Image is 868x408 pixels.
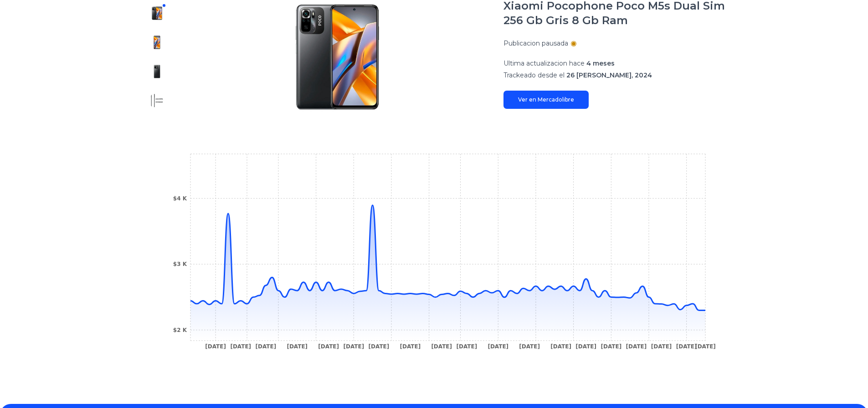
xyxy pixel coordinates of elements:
tspan: [DATE] [550,343,571,350]
span: 26 [PERSON_NAME], 2024 [566,71,652,79]
span: 4 meses [586,59,615,67]
tspan: [DATE] [488,343,508,350]
img: Xiaomi Pocophone Poco M5s Dual Sim 256 Gb Gris 8 Gb Ram [150,64,164,79]
tspan: [DATE] [287,343,308,350]
tspan: [DATE] [230,343,251,350]
tspan: [DATE] [519,343,540,350]
tspan: [DATE] [626,343,647,350]
tspan: [DATE] [575,343,596,350]
tspan: [DATE] [456,343,477,350]
tspan: $3 K [173,261,187,267]
tspan: [DATE] [431,343,452,350]
img: Xiaomi Pocophone Poco M5s Dual Sim 256 Gb Gris 8 Gb Ram [150,93,164,108]
p: Publicacion pausada [503,39,568,48]
span: Trackeado desde el [503,71,565,79]
tspan: [DATE] [695,343,716,350]
img: Xiaomi Pocophone Poco M5s Dual Sim 256 Gb Gris 8 Gb Ram [150,35,164,50]
span: Ultima actualizacion hace [503,59,585,67]
tspan: [DATE] [601,343,621,350]
tspan: [DATE] [205,343,226,350]
tspan: [DATE] [676,343,697,350]
a: Ver en Mercadolibre [503,91,589,109]
tspan: [DATE] [343,343,364,350]
img: Xiaomi Pocophone Poco M5s Dual Sim 256 Gb Gris 8 Gb Ram [150,6,164,20]
tspan: $2 K [173,327,187,333]
tspan: $4 K [173,195,187,202]
tspan: [DATE] [255,343,276,350]
tspan: [DATE] [318,343,339,350]
tspan: [DATE] [368,343,389,350]
tspan: [DATE] [651,343,672,350]
tspan: [DATE] [400,343,421,350]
